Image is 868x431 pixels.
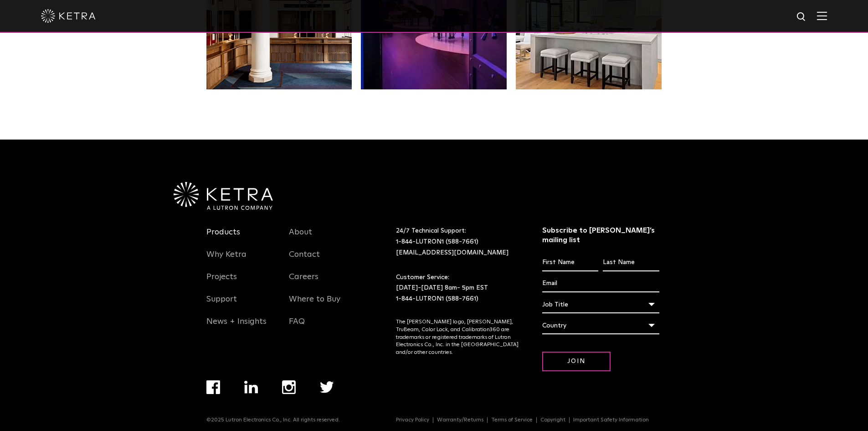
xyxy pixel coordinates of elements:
[537,417,570,423] a: Copyright
[396,318,519,357] p: The [PERSON_NAME] logo, [PERSON_NAME], TruBeam, Color Lock, and Calibration360 are trademarks or ...
[41,9,96,23] img: ketra-logo-2019-white
[542,254,598,271] input: First Name
[206,317,267,338] a: News + Insights
[206,226,276,338] div: Navigation Menu
[796,11,807,23] img: search icon
[206,417,340,423] p: ©2025 Lutron Electronics Co., Inc. All rights reserved.
[206,294,237,315] a: Support
[320,381,334,393] img: twitter
[396,249,508,256] a: [EMAIL_ADDRESS][DOMAIN_NAME]
[396,417,662,423] div: Navigation Menu
[433,417,488,423] a: Warranty/Returns
[289,226,358,338] div: Navigation Menu
[542,352,611,371] input: Join
[206,380,220,394] img: facebook
[603,254,659,271] input: Last Name
[542,275,659,292] input: Email
[206,272,237,293] a: Projects
[488,417,537,423] a: Terms of Service
[289,272,318,293] a: Careers
[396,226,519,258] p: 24/7 Technical Support:
[289,294,340,315] a: Where to Buy
[174,182,273,210] img: Ketra-aLutronCo_White_RGB
[289,249,320,270] a: Contact
[282,380,296,394] img: instagram
[392,417,433,423] a: Privacy Policy
[244,381,258,394] img: linkedin
[817,11,827,20] img: Hamburger%20Nav.svg
[206,227,240,248] a: Products
[206,249,247,270] a: Why Ketra
[396,239,478,245] a: 1-844-LUTRON1 (588-7661)
[542,317,659,334] div: Country
[206,380,358,417] div: Navigation Menu
[289,317,305,338] a: FAQ
[289,227,312,248] a: About
[570,417,652,423] a: Important Safety Information
[396,272,519,305] p: Customer Service: [DATE]-[DATE] 8am- 5pm EST
[542,296,659,313] div: Job Title
[396,296,478,302] a: 1-844-LUTRON1 (588-7661)
[542,226,659,245] h3: Subscribe to [PERSON_NAME]’s mailing list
